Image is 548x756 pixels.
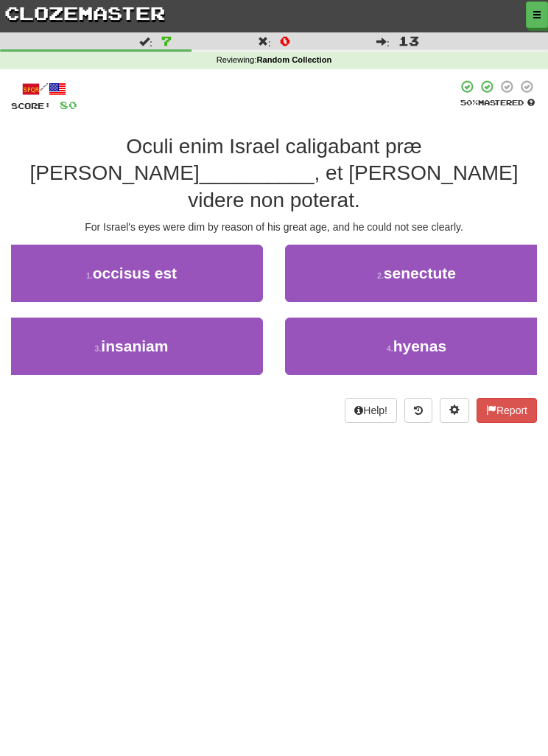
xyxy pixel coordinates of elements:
[377,271,384,280] small: 2 .
[139,36,152,46] span: :
[477,398,537,423] button: Report
[200,161,315,184] span: __________
[460,98,478,107] span: 50 %
[93,265,177,281] span: occisus est
[393,337,446,354] span: hyenas
[11,220,537,234] div: For Israel's eyes were dim by reason of his great age, and he could not see clearly.
[280,33,290,48] span: 0
[188,161,518,211] span: , et [PERSON_NAME] videre non poterat.
[387,344,393,353] small: 4 .
[404,398,432,423] button: Round history (alt+y)
[345,398,397,423] button: Help!
[95,344,102,353] small: 3 .
[376,36,390,46] span: :
[258,36,271,46] span: :
[457,97,537,108] div: Mastered
[256,55,331,64] strong: Random Collection
[11,80,77,98] div: /
[285,245,548,302] button: 2.senectute
[285,318,548,375] button: 4.hyenas
[30,135,422,184] span: Oculi enim Israel caligabant præ [PERSON_NAME]
[101,337,168,354] span: insaniam
[86,271,93,280] small: 1 .
[384,265,456,281] span: senectute
[398,33,419,48] span: 13
[161,33,172,48] span: 7
[60,99,77,111] span: 80
[11,101,51,111] span: Score:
